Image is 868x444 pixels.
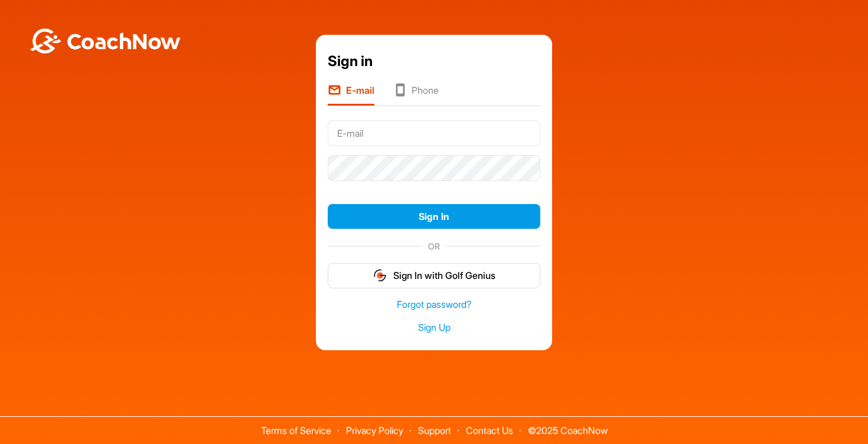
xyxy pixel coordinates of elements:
[328,204,540,229] button: Sign In
[328,83,374,106] li: E-mail
[422,240,446,252] span: OR
[328,321,540,334] a: Sign Up
[328,298,540,311] a: Forgot password?
[261,425,331,436] a: Terms of Service
[28,28,182,54] img: BwLJSsUCoWCh5upNqxVrqldRgqLPVwmV24tXu5FoVAoFEpwwqQ3VIfuoInZCoVCoTD4vwADAC3ZFMkVEQFDAAAAAElFTkSuQmCC
[393,83,439,106] li: Phone
[328,263,540,288] button: Sign In with Golf Genius
[522,417,614,435] span: © 2025 CoachNow
[328,51,540,72] div: Sign in
[466,425,513,436] a: Contact Us
[373,268,387,282] img: gg_logo
[346,425,403,436] a: Privacy Policy
[328,120,540,146] input: E-mail
[418,425,451,436] a: Support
